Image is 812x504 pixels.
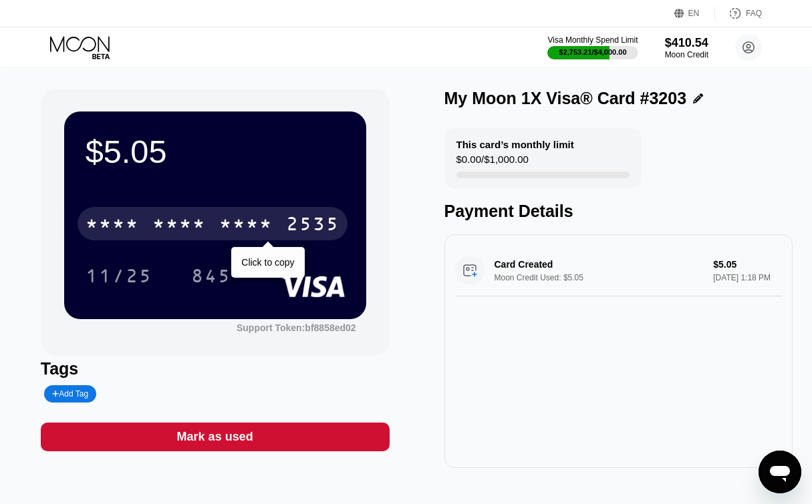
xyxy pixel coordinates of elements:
div: Payment Details [444,202,793,221]
div: 2535 [286,215,340,236]
div: Click to copy [241,257,294,268]
div: Visa Monthly Spend Limit$2,753.21/$4,000.00 [547,35,638,59]
div: Mark as used [177,429,253,445]
div: 845 [181,259,241,292]
div: My Moon 1X Visa® Card #3203 [444,89,687,108]
div: EN [688,9,700,18]
div: FAQ [746,9,762,18]
div: FAQ [715,7,762,20]
iframe: Button to launch messaging window [759,451,801,493]
div: Moon Credit [665,50,708,59]
div: 11/25 [76,259,162,292]
div: $410.54Moon Credit [665,36,708,59]
div: Support Token: bf8858ed02 [237,322,356,333]
div: Visa Monthly Spend Limit [547,35,638,45]
div: $5.05 [86,133,345,170]
div: Tags [41,359,390,379]
div: 845 [191,267,231,288]
div: This card’s monthly limit [456,139,574,150]
div: Add Tag [52,389,88,399]
div: $2,753.21 / $4,000.00 [559,48,627,56]
div: EN [674,7,715,20]
div: $410.54 [665,36,708,50]
div: Mark as used [41,423,390,451]
div: Support Token:bf8858ed02 [237,322,356,333]
div: 11/25 [86,267,152,288]
div: Add Tag [44,385,96,403]
div: $0.00 / $1,000.00 [456,154,529,172]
